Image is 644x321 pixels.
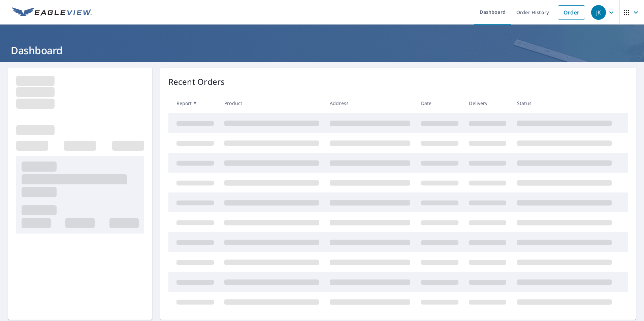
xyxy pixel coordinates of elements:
a: Order [558,5,585,20]
th: Status [512,93,617,113]
h1: Dashboard [8,43,636,57]
th: Product [219,93,324,113]
th: Delivery [463,93,512,113]
p: Recent Orders [168,76,225,88]
th: Address [324,93,416,113]
th: Report # [168,93,219,113]
img: EV Logo [12,7,92,17]
th: Date [416,93,464,113]
div: JK [591,5,606,20]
